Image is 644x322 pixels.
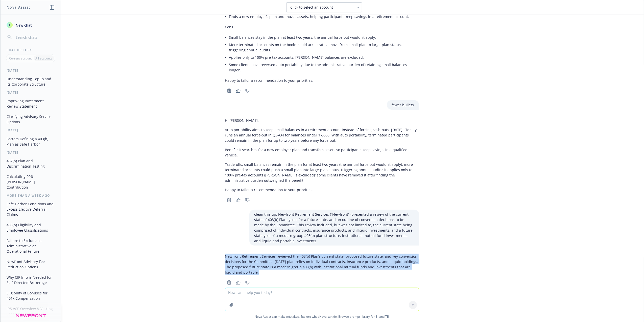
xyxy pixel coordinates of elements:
[225,187,419,192] p: Happy to tailor a recommendation to your priorities.
[229,34,419,41] li: Small balances stay in the plan at least two years; the annual force-out wouldn’t apply.
[5,305,57,318] button: IRS VCP Overview & Vesting Schedule Question
[229,61,419,74] li: Some clients have reversed auto portability due to the administrative burden of retaining small b...
[35,56,52,61] p: All accounts
[1,68,61,73] div: [DATE]
[229,41,419,54] li: More terminated accounts on the books could accelerate a move from small-plan to large-plan statu...
[243,196,251,204] button: Thumbs down
[5,172,57,191] button: Calculating 90% [PERSON_NAME] Contribution
[227,280,231,285] svg: Copy to clipboard
[5,135,57,148] button: Factors Defining a 403(b) Plan as Safe Harbor
[225,127,419,143] p: Auto portability aims to keep small balances in a retirement account instead of forcing cash-outs...
[392,102,414,108] p: fewer bullets
[5,221,57,234] button: 403(b) Eligibility and Employee Classifications
[5,236,57,255] button: Failure to Exclude as Administrative or Operational Failure
[5,200,57,219] button: Safe Harbor Conditions and Excess Elective Deferral Claims
[1,128,61,132] div: [DATE]
[5,289,57,303] button: Eligibility of Bonuses for 401k Compensation
[225,254,419,275] p: Newfront Retirement Services reviewed the 403(b) Plan’s current state, proposed future state, and...
[291,5,333,10] span: Click to select an account
[376,314,379,319] a: BI
[225,24,419,30] p: Cons
[286,2,362,12] button: Click to select an account
[225,118,419,123] p: Hi [PERSON_NAME],
[5,112,57,126] button: Clarifying Advisory Service Options
[5,97,57,110] button: Improving Investment Review Statement
[386,314,389,319] a: TR
[15,23,32,28] span: New chat
[1,193,61,198] div: More than a week ago
[9,56,32,61] p: Current account
[5,273,57,287] button: Why CIP Info is Needed for Self-Directed Brokerage
[227,198,231,202] svg: Copy to clipboard
[5,75,57,88] button: Understanding TopCo and Its Corporate Structure
[225,162,419,183] p: Trade-offs: small balances remain in the plan for at least two years (the annual force-out wouldn...
[243,279,251,286] button: Thumbs down
[5,257,57,271] button: Newfront Advisory Fee Reduction Options
[7,5,30,10] h1: Nova Assist
[1,48,61,52] div: Chat History
[1,150,61,155] div: [DATE]
[15,34,55,41] input: Search chats
[229,13,419,20] li: Finds a new employer’s plan and moves assets, helping participants keep savings in a retirement a...
[254,212,414,244] p: clean this up: Newfront Retirement Services (“Newfront”) presented a review of the current state ...
[225,78,419,83] p: Happy to tailor a recommendation to your priorities.
[5,157,57,170] button: 457(b) Plan and Discrimination Testing
[5,21,57,30] button: New chat
[243,87,251,94] button: Thumbs down
[2,311,642,322] span: Nova Assist can make mistakes. Explore what Nova can do: Browse prompt library for and
[1,90,61,95] div: [DATE]
[227,88,231,93] svg: Copy to clipboard
[229,54,419,61] li: Applies only to 100% pre-tax accounts; [PERSON_NAME] balances are excluded.
[225,147,419,158] p: Benefit: it searches for a new employer plan and transfers assets so participants keep savings in...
